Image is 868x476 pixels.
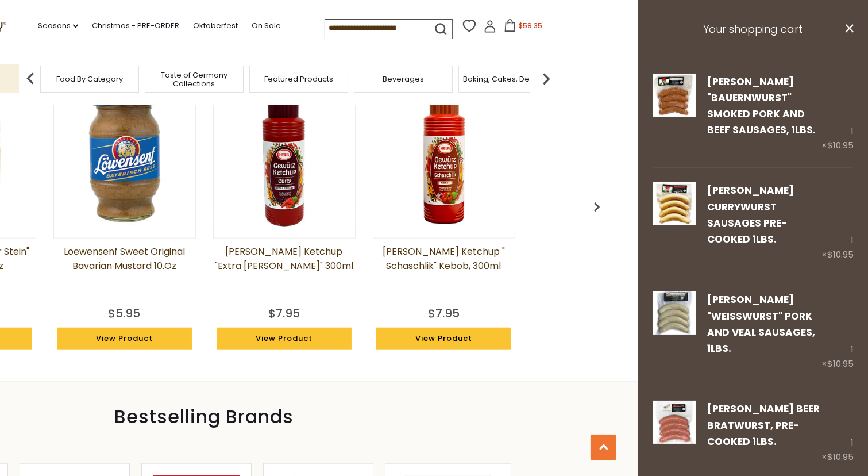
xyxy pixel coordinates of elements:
div: $7.95 [428,305,460,322]
a: View Product [376,328,512,350]
div: $5.95 [109,305,141,322]
img: Binkert's Currywurst Sausages Pre-Cooked 1lbs. [653,182,696,225]
span: $10.95 [827,451,854,463]
a: Seasons [38,20,78,32]
a: View Product [217,328,352,350]
a: [PERSON_NAME] "Weisswurst" Pork and Veal Sausages, 1lbs. [707,293,815,355]
img: Binkert's Beer Bratwurst, Pre-Cooked 1lbs. [653,401,696,444]
a: [PERSON_NAME] Currywurst Sausages Pre-Cooked 1lbs. [707,183,794,246]
div: 1 × [821,182,854,262]
a: Featured Products [264,75,333,83]
a: [PERSON_NAME] Ketchup "Extra [PERSON_NAME]" 300ml [213,244,356,302]
a: [PERSON_NAME] "Bauernwurst" Smoked Pork and Beef Sausages, 1lbs. [707,75,816,137]
a: Food By Category [56,75,123,83]
a: Loewensenf Sweet Original Bavarian Mustard 10.oz [53,244,196,302]
a: View Product [57,328,192,350]
img: previous arrow [588,198,606,216]
img: Loewensenf Sweet Original Bavarian Mustard 10.oz [54,87,195,229]
a: Beverages [383,75,424,83]
a: [PERSON_NAME] Beer Bratwurst, Pre-Cooked 1lbs. [707,402,820,448]
a: [PERSON_NAME] Ketchup " Schaschlik" Kebob, 300ml [373,244,515,302]
a: Binkert's "Weisswurst" Pork and Veal Sausages, 1lbs. [653,291,696,371]
img: next arrow [535,67,558,90]
a: Binkert's Currywurst Sausages Pre-Cooked 1lbs. [653,182,696,262]
img: previous arrow [19,67,42,90]
span: $10.95 [827,139,854,151]
span: $10.95 [827,248,854,260]
a: Christmas - PRE-ORDER [92,20,179,32]
img: Hela Curry Ketchup [214,87,355,229]
a: Baking, Cakes, Desserts [464,75,553,83]
div: 1 × [821,291,854,371]
span: $59.35 [519,21,542,30]
a: Oktoberfest [193,20,238,32]
img: Hela Curry Ketchup [373,87,515,229]
a: Taste of Germany Collections [148,71,240,88]
a: Binkert's Beer Bratwurst, Pre-Cooked 1lbs. [653,401,696,465]
div: $7.95 [268,305,300,322]
div: 1 × [821,74,854,153]
img: Binkert's "Bauernwurst" Smoked Pork and Beef Sausages, 1lbs. [653,74,696,117]
img: Binkert's "Weisswurst" Pork and Veal Sausages, 1lbs. [653,291,696,335]
div: 1 × [821,401,854,465]
button: $59.35 [499,19,547,36]
a: On Sale [252,20,281,32]
a: Binkert's "Bauernwurst" Smoked Pork and Beef Sausages, 1lbs. [653,74,696,153]
span: $10.95 [827,358,854,370]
